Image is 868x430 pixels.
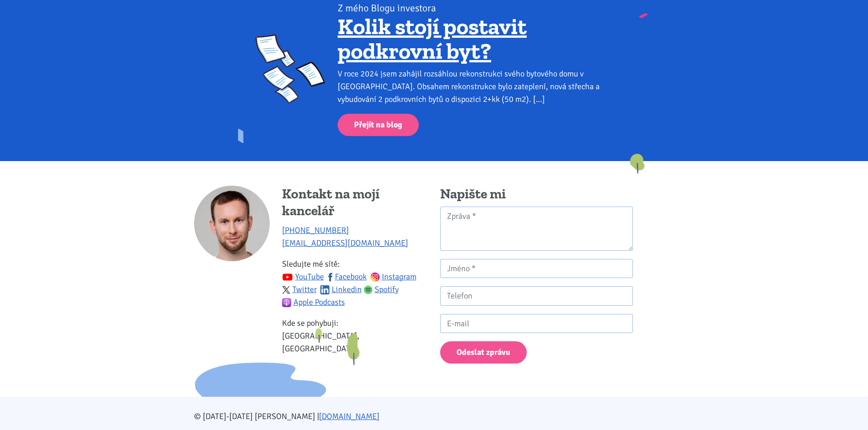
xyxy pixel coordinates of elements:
img: twitter.svg [282,286,290,294]
button: Odeslat zprávu [440,341,527,364]
input: Telefon [440,286,633,306]
img: youtube.svg [282,272,293,283]
a: Twitter [282,284,317,294]
input: Jméno * [440,259,633,278]
a: Instagram [370,272,416,282]
input: E-mail [440,314,633,334]
div: Z mého Blogu investora [338,2,612,15]
a: YouTube [282,272,324,282]
div: © [DATE]-[DATE] [PERSON_NAME] | [188,410,680,423]
img: Tomáš Kučera [194,186,270,261]
p: Kde se pohybuji: [GEOGRAPHIC_DATA], [GEOGRAPHIC_DATA] [282,317,428,355]
img: spotify.png [364,285,373,294]
a: Facebook [326,272,367,282]
img: apple-podcasts.png [282,298,291,307]
form: Kontaktní formulář [440,207,633,364]
h4: Kontakt na mojí kancelář [282,186,428,220]
a: [DOMAIN_NAME] [319,411,380,421]
a: Linkedin [320,284,362,294]
h4: Napište mi [440,186,633,203]
a: Apple Podcasts [282,297,345,307]
a: Přejít na blog [338,114,419,136]
img: fb.svg [326,273,335,282]
p: Sledujte mé sítě: [282,258,428,309]
a: Spotify [364,284,399,294]
a: [EMAIL_ADDRESS][DOMAIN_NAME] [282,238,408,248]
img: ig.svg [370,273,380,282]
img: linkedin.svg [320,285,329,294]
div: V roce 2024 jsem zahájil rozsáhlou rekonstrukci svého bytového domu v [GEOGRAPHIC_DATA]. Obsahem ... [338,67,612,106]
a: Kolik stojí postavit podkrovní byt? [338,13,527,65]
a: [PHONE_NUMBER] [282,225,349,235]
